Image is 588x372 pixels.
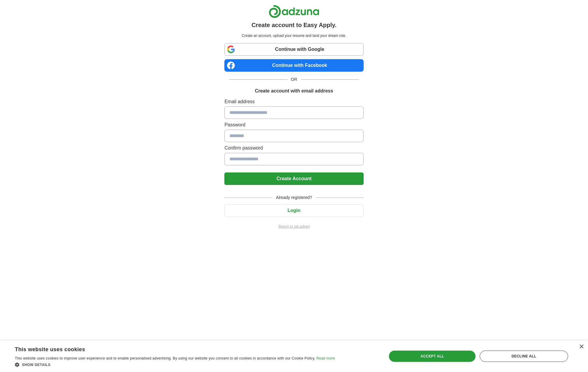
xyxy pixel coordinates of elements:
[389,351,476,362] div: Accept all
[22,363,51,367] span: Show details
[226,33,362,38] p: Create an account, upload your resume and land your dream role.
[224,224,363,229] a: Return to job advert
[224,43,363,56] a: Continue with Google
[287,76,301,83] span: OR
[579,345,584,349] div: Close
[224,59,363,72] a: Continue with Facebook
[224,145,363,152] label: Confirm password
[255,87,333,95] h1: Create account with email address
[15,362,335,368] div: Show details
[15,344,320,353] div: This website uses cookies
[224,172,363,185] button: Create Account
[224,121,363,128] label: Password
[269,5,319,18] img: Adzuna logo
[224,98,363,105] label: Email address
[251,21,337,29] h1: Create account to Easy Apply.
[316,356,335,360] a: Read more, opens a new window
[480,351,568,362] div: Decline all
[272,194,315,201] span: Already registered?
[224,204,363,217] button: Login
[224,208,363,213] a: Login
[15,356,315,360] span: This website uses cookies to improve user experience and to enable personalised advertising. By u...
